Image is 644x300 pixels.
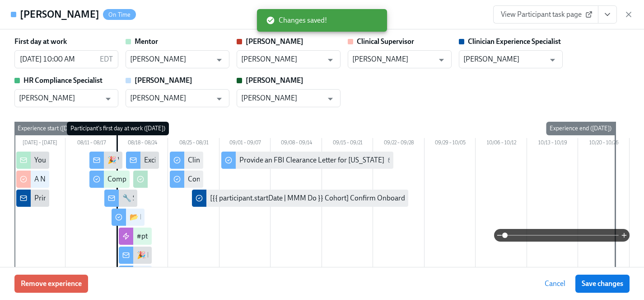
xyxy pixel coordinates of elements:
button: Open [212,92,226,106]
div: 08/25 – 08/31 [168,138,219,150]
span: Cancel [545,279,565,288]
h4: [PERSON_NAME] [20,8,99,21]
div: 🎉 Welcome to Charlie Health! [107,155,202,165]
div: 🔧 Set Up Core Applications [122,193,209,203]
strong: Clinical Supervisor [357,37,414,46]
div: A New Hire is Cleared to Start [34,174,125,184]
div: Provide an FBI Clearance Letter for [US_STATE] [239,155,384,165]
div: 09/22 – 09/28 [373,138,425,150]
strong: [PERSON_NAME] [135,76,192,85]
button: Save changes [575,275,630,293]
span: Remove experience [21,279,82,288]
div: 🎉 Happy First Day at Charlie Health! [137,250,251,260]
span: View Participant task page [501,10,591,19]
div: 08/18 – 08/24 [117,138,168,150]
div: 09/15 – 09/21 [322,138,373,150]
button: Open [434,53,448,67]
div: Experience start ([DATE]) [14,122,85,135]
p: EDT [100,54,113,64]
strong: HR Compliance Specialist [23,76,103,85]
strong: Clinician Experience Specialist [468,37,561,46]
strong: [PERSON_NAME] [246,76,303,85]
button: Open [323,92,337,106]
button: View task page [598,5,617,24]
div: 09/01 – 09/07 [219,138,271,150]
label: First day at work [14,37,67,47]
div: Participant's first day at work ([DATE]) [67,122,169,135]
button: Remove experience [14,275,88,293]
strong: [PERSON_NAME] [246,37,303,46]
a: View Participant task page [493,5,598,24]
div: 10/06 – 10/12 [476,138,527,150]
button: Open [323,53,337,67]
div: Primary Therapists cleared to start [34,193,140,203]
div: Compliance Onboarding: Week 2 [188,174,289,184]
button: Cancel [538,275,572,293]
div: 09/08 – 09/14 [271,138,322,150]
div: 08/11 – 08/17 [65,138,117,150]
div: Experience end ([DATE]) [546,122,615,135]
strong: Mentor [135,37,158,46]
span: Changes saved! [266,15,327,25]
div: 10/13 – 10/19 [527,138,579,150]
button: Open [212,53,226,67]
div: 📂 Elation (EHR) Setup [130,212,201,222]
button: Open [546,53,560,67]
div: [{{ participant.startDate | MMM Do }} Cohort] Confirm Onboarding Completed [210,193,451,203]
div: Your new mentee is about to start onboarding! [34,155,177,165]
div: 09/29 – 10/05 [425,138,476,150]
div: Excited to Connect – Your Mentor at Charlie Health! [144,155,301,165]
span: On Time [103,11,136,18]
span: Save changes [582,279,623,288]
button: Open [101,92,115,106]
svg: Work Email [388,157,395,164]
div: Clinical Onboarding: Week 2 [188,155,275,165]
div: [DATE] – [DATE] [14,138,65,150]
div: 10/20 – 10/26 [578,138,630,150]
div: Complete our Welcome Survey [107,174,202,184]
